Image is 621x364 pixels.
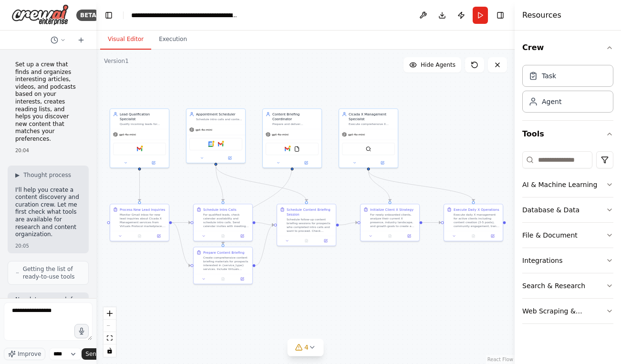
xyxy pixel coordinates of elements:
[120,207,165,212] div: Process New Lead Inquiries
[103,344,116,357] button: toggle interactivity
[15,242,81,250] div: 20:05
[366,170,476,201] g: Edge from 13e3dea0-0a93-47cb-86dd-775ff42aaf50 to c64c2134-845d-4c63-8520-427ea0463629
[463,233,483,239] button: No output available
[203,250,244,255] div: Prepare Content Briefing
[196,128,212,132] span: gpt-4o-mini
[23,265,81,281] span: Getting the list of ready-to-use tools
[369,160,396,166] button: Open in side panel
[196,117,242,121] div: Schedule intro calls and content briefing sessions for qualified leads, managing calendar availab...
[4,348,45,360] button: Improve
[214,166,226,201] g: Edge from 244004b9-7fca-430d-83f3-1446bcfdceb4 to 34c8b1e9-aa81-4ae7-a246-109e6082821b
[485,233,501,239] button: Open in side panel
[296,238,316,244] button: No output available
[287,339,324,356] button: 4
[76,10,100,21] div: BETA
[140,160,167,166] button: Open in side panel
[15,296,81,319] p: Now let me search for research and content discovery tools:
[221,166,295,244] g: Edge from bc9efeef-50c6-4b8b-b564-9a25beb626b8 to e79ec9da-c1f4-4b8a-9c8e-3666af6e9b87
[542,71,556,81] div: Task
[103,332,116,344] button: fit view
[23,171,71,179] span: Thought process
[203,213,249,228] div: For qualified leads, check calendar availability and schedule intro calls. Send calendar invites ...
[262,108,322,168] div: Content Briefing CoordinatorPrepare and deliver comprehensive content briefings for {service_type...
[272,112,319,121] div: Content Briefing Coordinator
[454,207,499,212] div: Execute Daily X Operations
[522,172,613,197] button: AI & Machine Learning
[370,213,416,228] div: For newly onboarded clients, analyze their current X presence, industry landscape, and growth goa...
[186,108,246,163] div: Appointment SchedulerSchedule intro calls and content briefing sessions for qualified leads, mana...
[522,180,597,189] div: AI & Machine Learning
[11,4,69,26] img: Logo
[120,213,166,228] div: Monitor Gmail inbox for new lead inquiries about Cicada X Management services from Virtuals Proto...
[214,166,309,201] g: Edge from 244004b9-7fca-430d-83f3-1446bcfdceb4 to 3e8cb409-aac3-4875-8b45-d8a760d26260
[339,108,398,168] div: Cicada X Management SpecialistExecute comprehensive X (Twitter) management for clients onboarded ...
[380,233,400,239] button: No output available
[349,112,395,121] div: Cicada X Management Specialist
[293,160,320,166] button: Open in side panel
[234,276,250,282] button: Open in side panel
[522,306,606,316] div: Web Scraping & Browsing
[285,146,290,152] img: Gmail
[137,146,143,152] img: Gmail
[272,133,289,136] span: gpt-4o-mini
[522,34,613,61] button: Crew
[110,108,169,168] div: Lead Qualification SpecialistQualify incoming leads for Cicada X Management services from Virtual...
[287,207,333,217] div: Schedule Content Briefing Session
[360,204,420,241] div: Initialize Client X StrategyFor newly onboarded clients, analyze their current X presence, indust...
[15,61,81,143] p: Set up a crew that finds and organizes interesting articles, videos, and podcasts based on your i...
[522,121,613,147] button: Tools
[522,223,613,248] button: File & Document
[349,122,395,126] div: Execute comprehensive X (Twitter) management for clients onboarded through Virtuals Protocol mark...
[213,233,233,239] button: No output available
[208,141,214,147] img: Google Calendar
[444,204,503,241] div: Execute Daily X OperationsExecute daily X management for active clients including content creatio...
[522,256,562,265] div: Integrations
[104,57,129,65] div: Version 1
[494,9,507,22] button: Hide right sidebar
[218,141,224,147] img: Gmail
[193,204,253,241] div: Schedule Intro CallsFor qualified leads, check calendar availability and schedule intro calls. Se...
[47,34,70,46] button: Switch to previous chat
[103,307,116,357] div: React Flow controls
[366,146,372,152] img: SerperDevTool
[120,122,166,126] div: Qualify incoming leads for Cicada X Management services from Virtuals Protocol marketplace, asses...
[366,170,393,201] g: Edge from 13e3dea0-0a93-47cb-86dd-775ff42aaf50 to 7a8a4302-4684-4d75-8a98-46960a96a5ef
[129,233,149,239] button: No output available
[102,9,115,22] button: Hide left sidebar
[137,166,142,201] g: Edge from d4162581-385b-4e99-acc0-ad330df4ab90 to 426c07d3-5603-48c4-b2ab-764bc231afbe
[339,220,358,228] g: Edge from 3e8cb409-aac3-4875-8b45-d8a760d26260 to 7a8a4302-4684-4d75-8a98-46960a96a5ef
[522,281,585,291] div: Search & Research
[454,213,500,228] div: Execute daily X management for active clients including content creation (3-5 posts), community e...
[217,155,244,161] button: Open in side panel
[151,30,195,50] button: Execution
[256,223,274,268] g: Edge from e79ec9da-c1f4-4b8a-9c8e-3666af6e9b87 to 3e8cb409-aac3-4875-8b45-d8a760d26260
[203,207,237,212] div: Schedule Intro Calls
[103,307,116,320] button: zoom in
[522,61,613,120] div: Crew
[522,205,580,215] div: Database & Data
[272,122,319,126] div: Prepare and deliver comprehensive content briefings for {service_type} implementations, gathering...
[203,256,249,271] div: Create comprehensive content briefing materials for prospects interested in {service_type} servic...
[18,350,41,358] span: Improve
[196,112,242,116] div: Appointment Scheduler
[304,343,309,352] span: 4
[151,233,167,239] button: Open in side panel
[110,204,169,241] div: Process New Lead InquiriesMonitor Gmail inbox for new lead inquiries about Cicada X Management se...
[318,238,334,244] button: Open in side panel
[522,299,613,323] button: Web Scraping & Browsing
[348,133,365,136] span: gpt-4o-mini
[522,248,613,273] button: Integrations
[82,348,111,360] button: Send
[522,147,613,332] div: Tools
[522,230,578,240] div: File & Document
[15,187,81,239] p: I'll help you create a content discovery and curation crew. Let me first check what tools are ava...
[421,61,455,69] span: Hide Agents
[234,233,250,239] button: Open in side panel
[404,57,461,73] button: Hide Agents
[213,276,233,282] button: No output available
[15,147,81,154] div: 20:04
[74,324,89,338] button: Click to speak your automation idea
[100,30,151,50] button: Visual Editor
[73,34,89,46] button: Start a new chat
[287,218,333,233] div: Schedule follow-up content briefing sessions for prospects who completed intro calls and want to ...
